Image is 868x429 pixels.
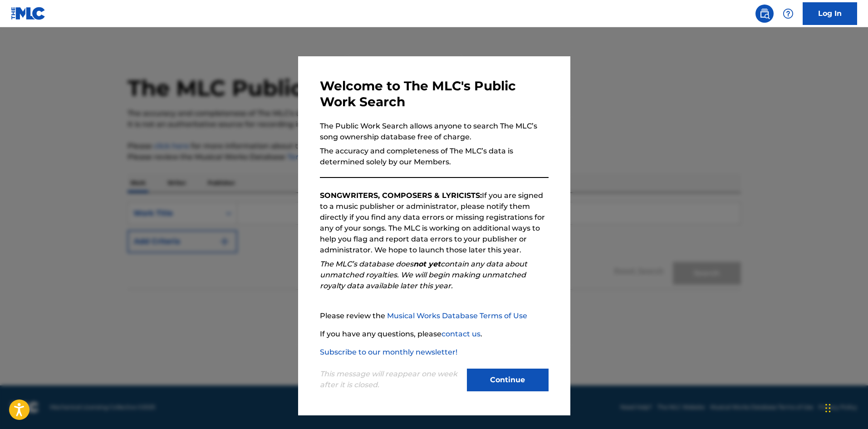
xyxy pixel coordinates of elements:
button: Continue [467,369,549,391]
img: MLC Logo [11,7,46,20]
div: Help [779,5,797,23]
em: The MLC’s database does contain any data about unmatched royalties. We will begin making unmatche... [320,260,527,290]
h3: Welcome to The MLC's Public Work Search [320,78,549,110]
p: If you have any questions, please . [320,329,549,340]
p: If you are signed to a music publisher or administrator, please notify them directly if you find ... [320,190,549,256]
p: The accuracy and completeness of The MLC’s data is determined solely by our Members. [320,146,549,168]
p: This message will reappear one week after it is closed. [320,369,461,390]
img: help [783,8,794,19]
p: The Public Work Search allows anyone to search The MLC’s song ownership database free of charge. [320,121,549,143]
iframe: Chat Widget [823,385,868,429]
img: search [759,8,770,19]
strong: SONGWRITERS, COMPOSERS & LYRICISTS: [320,191,482,200]
a: Public Search [755,5,774,23]
strong: not yet [413,260,441,268]
a: Subscribe to our monthly newsletter! [320,348,457,356]
a: Log In [803,2,857,25]
a: contact us [441,330,481,338]
div: Drag [825,394,831,422]
a: Musical Works Database Terms of Use [387,311,527,320]
p: Please review the [320,311,549,321]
